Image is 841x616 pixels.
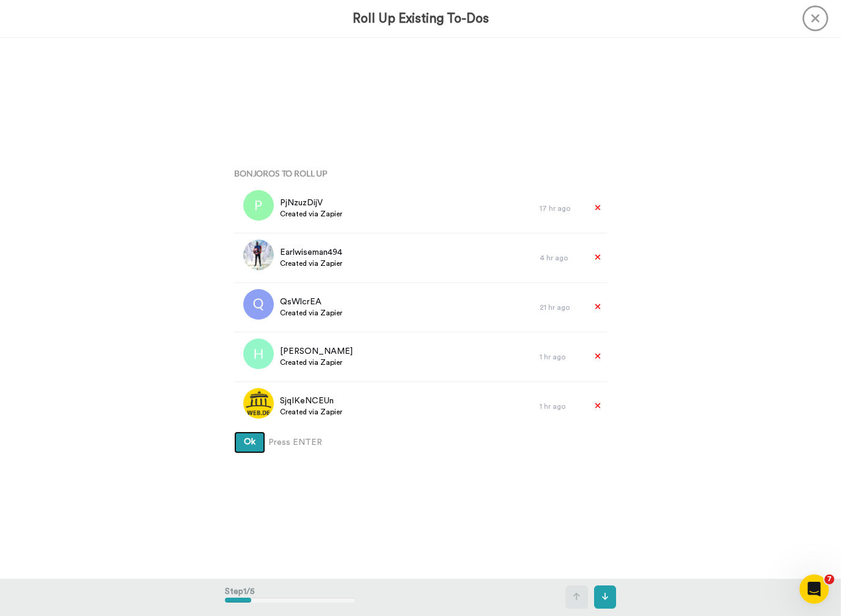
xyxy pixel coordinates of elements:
h3: Roll Up Existing To-Dos [353,12,489,26]
span: PjNzuzDijV [280,197,342,209]
img: eb03319d-3dd7-42d4-9ac3-ab3bd1990625.jpg [243,240,274,270]
span: Created via Zapier [280,308,342,318]
div: Step 1 / 5 [225,579,355,615]
span: QsWlcrEA [280,296,342,308]
img: h.png [243,339,274,369]
span: Created via Zapier [280,407,342,417]
span: Press ENTER [268,436,322,449]
span: Created via Zapier [280,358,353,367]
span: Created via Zapier [280,209,342,219]
div: 21 hr ago [540,302,582,312]
span: Earlwiseman494 [280,246,342,258]
img: 40791977-8b5f-4d99-9ae0-76a3f1d0b680.png [243,388,274,419]
img: p.png [243,190,274,221]
button: Ok [234,431,265,453]
span: 7 [824,574,834,584]
span: Ok [244,438,255,446]
h4: Bonjoros To Roll Up [234,169,607,178]
span: Created via Zapier [280,258,342,268]
div: 1 hr ago [540,352,582,362]
div: 17 hr ago [540,204,582,213]
span: [PERSON_NAME] [280,345,353,358]
div: 1 hr ago [540,402,582,411]
div: 4 hr ago [540,253,582,263]
img: q.png [243,289,274,320]
span: SjqIKeNCEUn [280,395,342,407]
iframe: Intercom live chat [799,574,829,604]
